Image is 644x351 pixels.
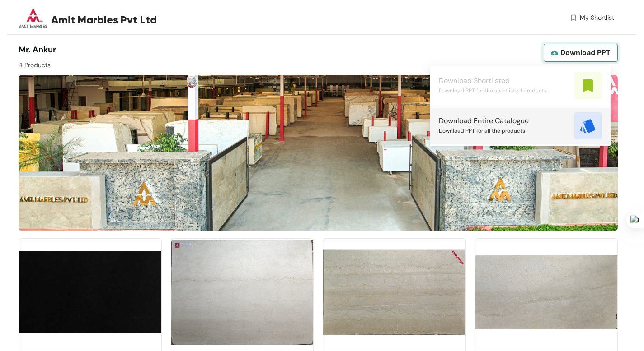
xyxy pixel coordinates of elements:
[19,56,318,70] div: 4 Products
[439,126,525,136] span: Download PPT for all the products
[439,76,510,86] span: Download Shortlisted
[439,116,529,126] span: Download Entire Catalogue
[544,44,618,62] button: Download PPT
[19,238,162,346] img: fefa1a1c-3200-4331-a7c5-136f3097a912
[51,12,157,28] span: Amit Marbles Pvt Ltd
[171,238,314,346] img: 74ee8ce4-6d97-4681-9c3b-cfea2ce0bae4
[574,112,602,139] img: catlougue
[560,47,611,58] span: Download PPT
[323,238,466,346] img: 5dc9b32e-a7c0-4e34-96a6-4e8dba393e2c
[569,13,578,23] img: wishlist
[19,75,618,231] img: 12e73e67-377f-49c3-bae0-aff63781a441
[19,4,48,33] img: Buyer Portal
[580,13,614,23] span: My Shortlist
[574,72,602,99] img: Approve
[439,86,547,96] span: Download PPT for the shortlisted products
[19,44,56,55] span: Mr. Ankur
[475,238,618,346] img: c18589f2-5d54-4485-866e-c0c9ac59da05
